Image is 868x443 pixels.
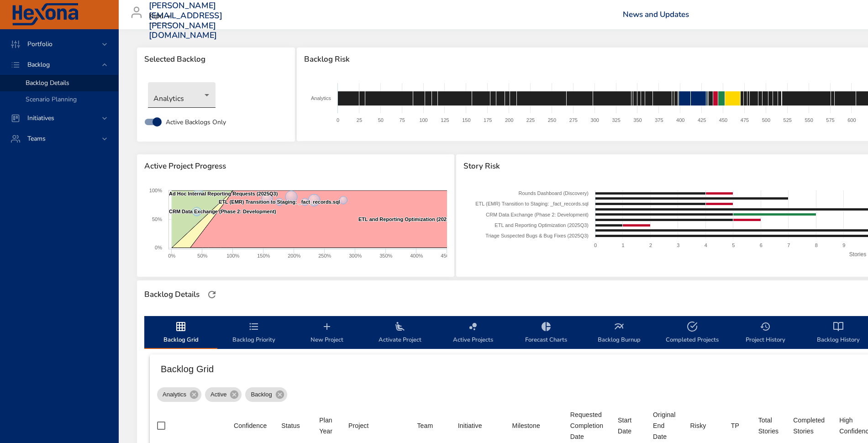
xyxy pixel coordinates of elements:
[11,3,79,26] img: Hexona
[649,243,652,248] text: 2
[142,287,202,302] div: Backlog Details
[157,387,201,402] div: Analytics
[234,420,267,431] div: Sort
[486,233,589,238] text: Triage Suspected Bugs & Bug Fixes (2025Q3)
[515,321,577,345] span: Forecast Charts
[519,190,589,196] text: Rounds Dashboard (Discovery)
[148,82,216,108] div: Analytics
[458,420,482,431] div: Sort
[476,201,589,206] text: ETL (EMR) Transition to Staging: _fact_records.sql
[417,420,443,431] span: Team
[441,253,453,258] text: 450%
[144,162,447,171] span: Active Project Progress
[570,409,603,442] div: Requested Completion Date
[793,415,825,437] div: Completed Stories
[758,415,779,437] div: Total Stories
[337,117,339,123] text: 0
[349,253,362,258] text: 300%
[226,253,239,258] text: 100%
[296,321,358,345] span: New Project
[234,420,267,431] div: Confidence
[570,409,603,442] div: Sort
[281,420,300,431] div: Status
[661,321,723,345] span: Completed Projects
[526,117,535,123] text: 225
[379,253,392,258] text: 350%
[719,117,727,123] text: 450
[849,251,866,258] text: Stories
[311,95,331,101] text: Analytics
[169,209,276,214] text: CRM Data Exchange (Phase 2: Development)
[441,117,449,123] text: 125
[734,321,796,345] span: Project History
[369,321,431,345] span: Activate Project
[319,415,334,437] div: Sort
[219,199,340,205] text: ETL (EMR) Transition to Staging: _fact_records.sql
[486,212,589,217] text: CRM Data Exchange (Phase 2: Development)
[26,95,77,104] span: Scenario Planning
[762,117,770,123] text: 500
[826,117,834,123] text: 575
[20,114,62,122] span: Initiatives
[653,409,675,442] div: Sort
[698,117,706,123] text: 425
[623,9,689,20] a: News and Updates
[348,420,369,431] div: Project
[731,420,744,431] span: TP
[458,420,482,431] div: Initiative
[676,117,684,123] text: 400
[245,390,277,399] span: Backlog
[417,420,433,431] div: Sort
[843,243,846,248] text: 9
[705,243,707,248] text: 4
[815,243,818,248] text: 8
[731,420,739,431] div: TP
[318,253,331,258] text: 250%
[732,243,735,248] text: 5
[547,117,556,123] text: 250
[157,390,192,399] span: Analytics
[205,390,232,399] span: Active
[847,117,856,123] text: 600
[740,117,748,123] text: 475
[152,216,162,222] text: 50%
[690,420,716,431] span: Risky
[281,420,300,431] div: Sort
[149,1,222,40] h3: [PERSON_NAME][EMAIL_ADDRESS][PERSON_NAME][DOMAIN_NAME]
[495,222,589,228] text: ETL and Reporting Optimization (2025Q3)
[155,245,162,250] text: 0%
[166,117,226,127] span: Active Backlogs Only
[512,420,540,431] div: Sort
[205,288,219,301] button: Refresh Page
[20,134,53,143] span: Teams
[348,420,369,431] div: Sort
[288,253,300,258] text: 200%
[618,415,638,437] div: Start Date
[590,117,599,123] text: 300
[410,253,423,258] text: 400%
[690,420,706,431] div: Risky
[758,415,779,437] div: Sort
[378,117,383,123] text: 50
[622,243,625,248] text: 1
[348,420,403,431] span: Project
[149,188,162,193] text: 100%
[653,409,675,442] div: Original End Date
[442,321,504,345] span: Active Projects
[505,117,513,123] text: 200
[358,216,458,222] text: ETL and Reporting Optimization (2025Q3)
[20,60,57,69] span: Backlog
[569,117,577,123] text: 275
[399,117,405,123] text: 75
[690,420,706,431] div: Sort
[144,55,288,64] span: Selected Backlog
[760,243,763,248] text: 6
[793,415,825,437] div: Sort
[257,253,270,258] text: 150%
[26,79,69,87] span: Backlog Details
[618,415,638,437] div: Sort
